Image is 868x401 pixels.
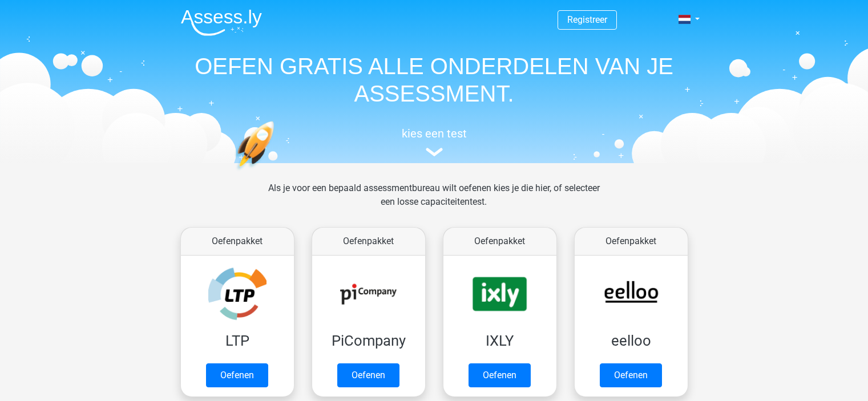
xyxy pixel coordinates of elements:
[567,14,607,25] a: Registreer
[206,363,268,387] a: Oefenen
[337,363,399,387] a: Oefenen
[172,52,697,107] h1: OEFEN GRATIS ALLE ONDERDELEN VAN JE ASSESSMENT.
[235,121,318,224] img: oefenen
[172,127,697,157] a: kies een test
[469,363,531,387] a: Oefenen
[181,9,262,36] img: Assessly
[172,127,697,140] h5: kies een test
[426,148,443,156] img: assessment
[600,363,662,387] a: Oefenen
[259,181,609,222] div: Als je voor een bepaald assessmentbureau wilt oefenen kies je die hier, of selecteer een losse ca...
